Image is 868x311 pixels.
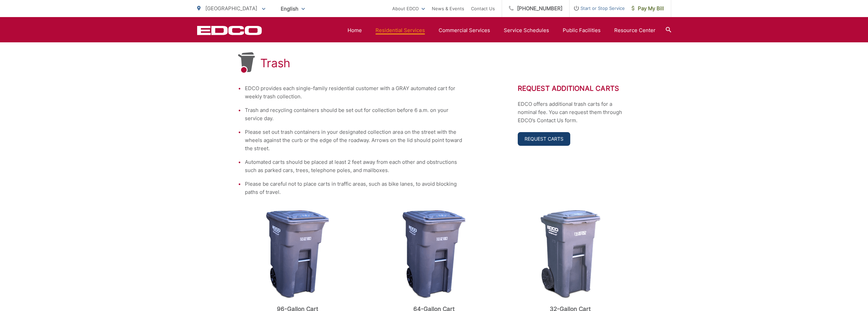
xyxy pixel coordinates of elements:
[432,4,464,13] a: News & Events
[632,4,664,13] span: Pay My Bill
[197,26,262,35] a: EDCD logo. Return to the homepage.
[266,210,329,299] img: cart-trash.png
[245,128,463,153] li: Please set out trash containers in your designated collection area on the street with the wheels ...
[245,158,463,174] li: Automated carts should be placed at least 2 feet away from each other and obstructions such as pa...
[245,180,463,196] li: Please be careful not to place carts in traffic areas, such as bike lanes, to avoid blocking path...
[348,26,362,34] a: Home
[540,210,601,299] img: cart-trash-32.png
[518,100,630,125] p: EDCO offers additional trash carts for a nominal fee. You can request them through EDCO’s Contact...
[504,26,549,34] a: Service Schedules
[563,26,601,34] a: Public Facilities
[518,132,570,146] a: Request Carts
[276,3,310,15] span: English
[260,56,291,70] h1: Trash
[439,26,490,34] a: Commercial Services
[245,106,463,123] li: Trash and recycling containers should be set out for collection before 6 a.m. on your service day.
[471,4,495,13] a: Contact Us
[402,210,466,299] img: cart-trash.png
[376,26,425,34] a: Residential Services
[518,84,630,93] h2: Request Additional Carts
[614,26,656,34] a: Resource Center
[392,4,425,13] a: About EDCO
[245,84,463,101] li: EDCO provides each single-family residential customer with a GRAY automated cart for weekly trash...
[205,5,257,12] span: [GEOGRAPHIC_DATA]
